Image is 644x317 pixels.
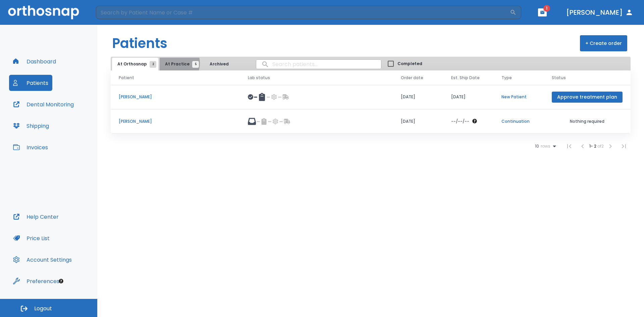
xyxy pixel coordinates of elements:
p: --/--/-- [451,118,469,124]
button: Dental Monitoring [9,96,78,112]
p: Nothing required [552,118,623,124]
span: At Practice [165,61,196,67]
span: Completed [397,61,422,67]
span: Logout [34,305,52,312]
p: New Patient [501,94,536,100]
span: Type [501,75,512,81]
input: Search by Patient Name or Case # [96,6,510,19]
span: Patient [119,75,134,81]
span: 10 [535,144,539,149]
h1: Patients [112,33,167,53]
span: Status [552,75,566,81]
div: Tooltip anchor [58,278,64,284]
button: [PERSON_NAME] [563,6,636,18]
span: Lab status [248,75,270,81]
span: Order date [401,75,423,81]
td: [DATE] [393,85,443,109]
button: Help Center [9,209,63,225]
div: tabs [112,58,237,70]
td: [DATE] [393,109,443,134]
p: [PERSON_NAME] [119,94,232,100]
span: At Orthosnap [117,61,153,67]
button: Approve treatment plan [552,92,623,103]
button: Archived [202,58,236,70]
button: Invoices [9,139,52,155]
img: Orthosnap [8,5,79,19]
p: [PERSON_NAME] [119,118,232,124]
p: Continuation [501,118,536,124]
span: Est. Ship Date [451,75,480,81]
input: search [256,58,381,71]
td: [DATE] [443,85,493,109]
div: The date will be available after approving treatment plan [451,118,485,124]
span: 2 [150,61,156,68]
button: Preferences [9,273,63,289]
span: rows [539,144,550,149]
button: + Create order [580,35,627,51]
span: of 2 [597,143,604,149]
button: Shipping [9,118,53,134]
button: Account Settings [9,252,76,268]
span: 5 [192,61,199,68]
span: 1 - 2 [589,143,597,149]
button: Price List [9,230,54,246]
span: 1 [543,5,550,12]
button: Dashboard [9,53,60,69]
button: Patients [9,75,52,91]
